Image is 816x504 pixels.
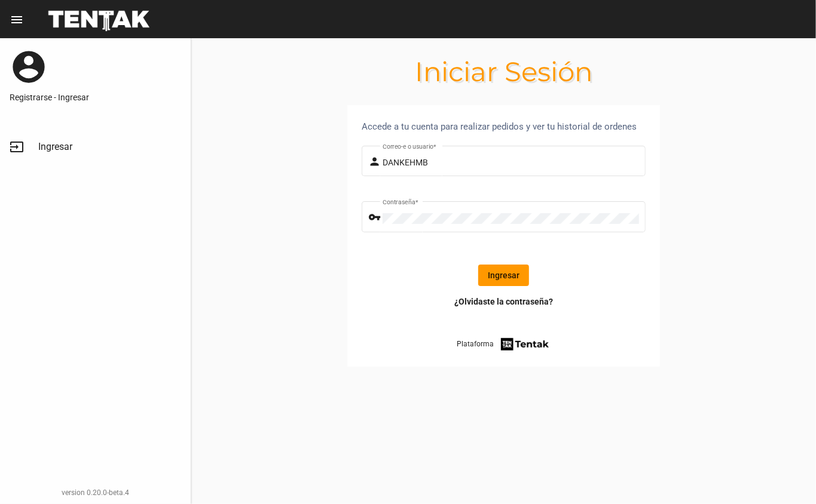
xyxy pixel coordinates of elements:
[499,336,551,352] img: tentak-firm.png
[191,62,816,81] h1: Iniciar Sesión
[478,265,529,286] button: Ingresar
[10,13,24,27] mat-icon: menu
[457,338,494,350] span: Plataforma
[10,487,181,499] div: version 0.20.0-beta.4
[368,210,383,225] mat-icon: vpn_key
[10,48,48,86] mat-icon: account_circle
[38,141,72,153] span: Ingresar
[368,155,383,169] mat-icon: person
[457,336,551,352] a: Plataforma
[10,140,24,154] mat-icon: input
[454,296,553,308] a: ¿Olvidaste la contraseña?
[10,91,181,103] a: Registrarse - Ingresar
[362,119,646,134] div: Accede a tu cuenta para realizar pedidos y ver tu historial de ordenes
